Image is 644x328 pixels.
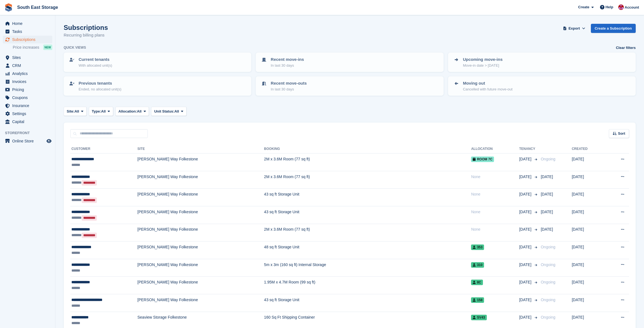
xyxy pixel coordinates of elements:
p: Moving out [463,80,513,87]
td: 43 sq ft Storage Unit [264,206,471,224]
span: Ongoing [541,280,555,284]
p: Move-in date > [DATE] [463,63,503,68]
img: Roger Norris [618,4,624,10]
span: Analytics [12,70,45,77]
span: [DATE] [519,297,532,303]
td: [DATE] [572,241,605,259]
p: In last 30 days [271,87,307,92]
td: [DATE] [572,189,605,206]
span: Ongoing [541,245,555,249]
span: Ongoing [541,315,555,319]
td: 5m x 3m (160 sq ft) Internal Storage [264,259,471,277]
td: 2M x 3.6M Room (77 sq ft) [264,224,471,241]
span: Storefront [5,130,55,136]
td: [PERSON_NAME] Way Folkestone [138,277,264,294]
p: In last 30 days [271,63,304,68]
th: Booking [264,145,471,153]
span: Tasks [12,28,45,35]
th: Site [138,145,264,153]
td: 43 sq ft Storage Unit [264,189,471,206]
p: Ended, no allocated unit(s) [79,87,121,92]
td: [DATE] [572,277,605,294]
div: None [471,174,519,180]
th: Allocation [471,145,519,153]
span: [DATE] [541,227,553,231]
span: All [74,109,79,114]
div: None [471,191,519,197]
span: [DATE] [541,175,553,179]
span: [DATE] [519,314,532,320]
a: Recent move-ins In last 30 days [256,53,443,71]
td: [DATE] [572,206,605,224]
p: Upcoming move-ins [463,56,503,63]
th: Created [572,145,605,153]
span: All [137,109,142,114]
a: Upcoming move-ins Move-in date > [DATE] [449,53,635,71]
a: menu [3,86,52,93]
span: Invoices [12,78,45,85]
a: menu [3,118,52,126]
span: Ongoing [541,298,555,302]
a: menu [3,36,52,43]
span: Create [578,4,589,10]
div: NEW [43,45,52,50]
span: 8C [471,280,483,285]
a: Moving out Cancelled with future move-out [449,77,635,95]
td: [PERSON_NAME] Way Folkestone [138,259,264,277]
button: Unit Status: All [151,107,186,116]
span: [DATE] [541,192,553,196]
span: Capital [12,118,45,126]
span: Settings [12,110,45,118]
td: [PERSON_NAME] Way Folkestone [138,153,264,171]
td: 43 sq ft Storage Unit [264,294,471,312]
td: 2M x 3.6M Room (77 sq ft) [264,171,471,189]
td: [PERSON_NAME] Way Folkestone [138,206,264,224]
a: menu [3,94,52,101]
span: [DATE] [519,191,532,197]
span: Subscriptions [12,36,45,43]
a: Clear filters [616,45,636,51]
span: [DATE] [519,227,532,232]
td: [DATE] [572,294,605,312]
td: [PERSON_NAME] Way Folkestone [138,171,264,189]
span: [DATE] [519,174,532,180]
span: [DATE] [519,279,532,285]
span: [DATE] [541,210,553,214]
span: Online Store [12,137,45,145]
h1: Subscriptions [64,24,108,31]
a: menu [3,62,52,69]
p: Cancelled with future move-out [463,87,513,92]
h6: Quick views [64,45,86,50]
p: Current tenants [79,56,112,63]
button: Type: All [89,107,113,116]
a: Recent move-outs In last 30 days [256,77,443,95]
a: Price increases NEW [13,44,52,50]
button: Allocation: All [115,107,149,116]
a: menu [3,54,52,61]
a: menu [3,78,52,85]
span: Type: [92,109,101,114]
span: Sites [12,54,45,61]
span: Export [568,26,580,31]
a: menu [3,102,52,110]
td: [DATE] [572,224,605,241]
span: Help [606,4,613,10]
td: 1.95M x 4.7M Room (99 sq ft) [264,277,471,294]
a: menu [3,20,52,27]
span: Ongoing [541,262,555,267]
span: Coupons [12,94,45,101]
span: Ongoing [541,157,555,161]
a: Previous tenants Ended, no allocated unit(s) [64,77,251,95]
span: Account [625,5,639,10]
span: 353 [471,244,484,250]
span: 310 [471,262,484,268]
span: Allocation: [118,109,137,114]
span: 158 [471,297,484,303]
span: Home [12,20,45,27]
td: [PERSON_NAME] Way Folkestone [138,241,264,259]
span: [DATE] [519,262,532,268]
span: [DATE] [519,244,532,250]
p: Recent move-ins [271,56,304,63]
p: With allocated unit(s) [79,63,112,68]
span: Pricing [12,86,45,93]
